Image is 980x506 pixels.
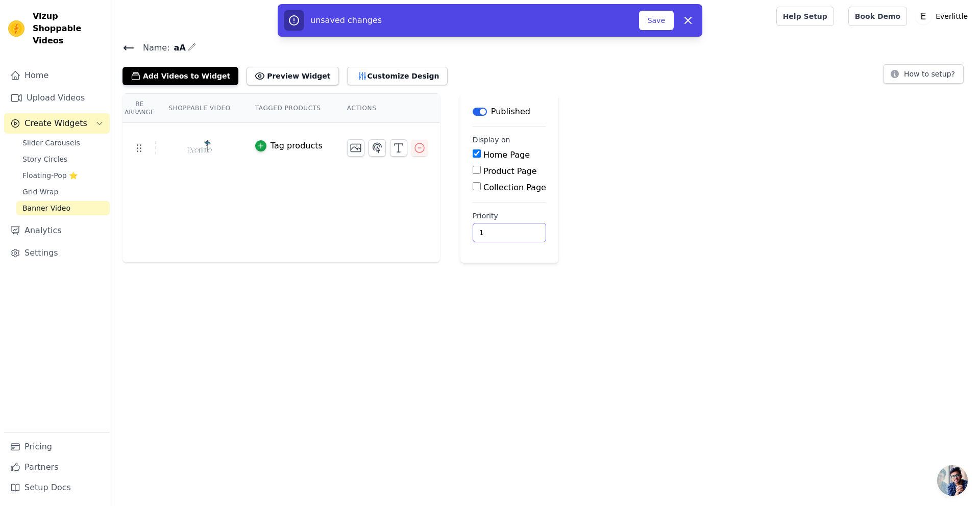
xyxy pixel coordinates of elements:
[122,94,156,123] th: Re Arrange
[22,187,58,197] span: Grid Wrap
[188,41,196,55] div: Edit Name
[4,88,110,108] a: Upload Videos
[4,477,110,498] a: Setup Docs
[473,135,510,145] legend: Display on
[483,150,530,160] label: Home Page
[271,140,323,152] div: Tag products
[243,94,335,123] th: Tagged Products
[156,94,242,123] th: Shoppable Video
[883,71,964,81] a: How to setup?
[24,117,87,130] span: Create Widgets
[335,94,440,123] th: Actions
[4,457,110,477] a: Partners
[22,203,70,213] span: Banner Video
[16,152,110,166] a: Story Circles
[22,170,78,181] span: Floating-Pop ⭐
[639,11,674,30] button: Save
[4,113,110,134] button: Create Widgets
[347,67,448,85] button: Customize Design
[483,166,537,176] label: Product Page
[16,201,110,215] a: Banner Video
[16,136,110,150] a: Slider Carousels
[135,42,170,54] span: Name:
[491,106,530,118] p: Published
[4,437,110,457] a: Pricing
[4,220,110,241] a: Analytics
[883,64,964,84] button: How to setup?
[16,185,110,199] a: Grid Wrap
[122,67,238,85] button: Add Videos to Widget
[255,140,323,152] button: Tag products
[310,15,382,25] span: unsaved changes
[4,243,110,263] a: Settings
[185,123,214,172] img: tn-cca307699c1243c9a4bcacf019e00fc9.png
[16,168,110,183] a: Floating-Pop ⭐
[483,183,546,192] label: Collection Page
[4,65,110,86] a: Home
[247,67,338,85] button: Preview Widget
[22,154,67,164] span: Story Circles
[347,139,364,157] button: Change Thumbnail
[473,211,546,221] label: Priority
[22,138,80,148] span: Slider Carousels
[170,42,186,54] span: aA
[937,465,968,496] div: Open chat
